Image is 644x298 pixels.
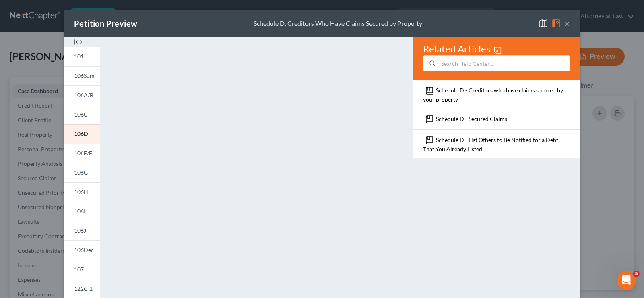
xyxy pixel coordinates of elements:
[64,124,100,144] a: 106D
[425,86,434,96] img: bookmark-d8b95cddfeeb9dcfe6df95d668e06c3718cdb82610f7277f55f957fa8d06439d.svg
[254,19,422,28] div: Schedule D: Creditors Who Have Claims Secured by Property
[74,72,95,79] span: 106Sum
[64,240,100,260] a: 106Dec
[438,56,570,71] input: Search Help Center...
[493,46,502,54] img: white-open-in-window-96adbc8d7110ac3efd87f38b1cbe24e44e48a40d314e387177c9ab275be976ec.svg
[74,169,88,176] span: 106G
[64,85,100,105] a: 106A/B
[64,144,100,163] a: 106E/F
[633,271,640,277] span: 5
[423,42,570,71] div: Related Articles
[64,221,100,240] a: 106J
[64,105,100,124] a: 106C
[564,19,570,28] button: ×
[64,47,100,66] a: 101
[74,150,92,156] span: 106E/F
[64,66,100,85] a: 106Sum
[74,208,85,215] span: 106I
[74,111,88,118] span: 106C
[74,53,84,60] span: 101
[436,115,507,122] a: Schedule D - Secured Claims
[64,182,100,202] a: 106H
[64,260,100,279] a: 107
[617,271,636,290] iframe: Intercom live chat
[551,19,561,28] img: help-929042d80fb46781b6a95ecd2f4ae7e781844f733ab65a105b6463cab7210517.svg
[74,130,88,137] span: 106D
[423,86,563,102] a: Schedule D - Creditors who have claims secured by your property
[425,135,434,145] img: bookmark-d8b95cddfeeb9dcfe6df95d668e06c3718cdb82610f7277f55f957fa8d06439d.svg
[74,246,94,253] span: 106Dec
[74,227,86,234] span: 106J
[74,266,84,273] span: 107
[74,37,84,47] img: expand-e0f6d898513216a626fdd78e52531dac95497ffd26381d4c15ee2fc46db09dca.svg
[74,285,93,292] span: 122C-1
[74,188,88,195] span: 106H
[64,202,100,221] a: 106I
[74,92,93,98] span: 106A/B
[74,18,137,29] div: Petition Preview
[425,115,434,124] img: bookmark-d8b95cddfeeb9dcfe6df95d668e06c3718cdb82610f7277f55f957fa8d06439d.svg
[539,19,548,28] img: map-close-ec6dd18eec5d97a3e4237cf27bb9247ecfb19e6a7ca4853eab1adfd70aa1fa45.svg
[64,163,100,182] a: 106G
[423,136,558,152] a: Schedule D - List Others to Be Notified for a Debt That You Already Listed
